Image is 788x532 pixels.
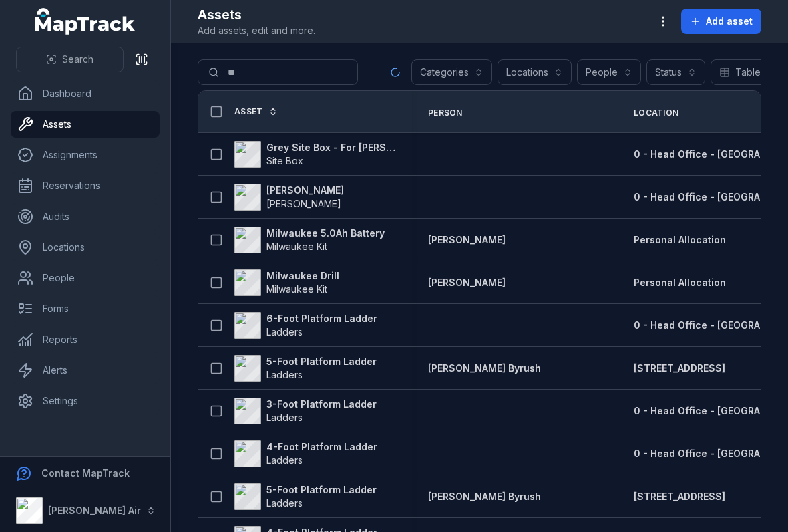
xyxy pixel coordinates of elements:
[634,108,678,118] span: Location
[11,357,160,384] a: Alerts
[266,198,341,209] span: [PERSON_NAME]
[266,141,396,154] strong: Grey Site Box - For [PERSON_NAME] 1 (#5057)
[234,184,344,211] a: [PERSON_NAME][PERSON_NAME]
[706,15,753,28] span: Add asset
[11,234,160,261] a: Locations
[234,106,278,117] a: Asset
[266,283,327,295] span: Milwaukee Kit
[428,490,541,503] a: [PERSON_NAME] Byrush
[266,312,377,325] strong: 6-Foot Platform Ladder
[234,269,339,296] a: Milwaukee DrillMilwaukee Kit
[16,47,124,72] button: Search
[266,398,377,411] strong: 3-Foot Platform Ladder
[711,59,784,85] button: Table
[266,454,303,466] span: Ladders
[11,295,160,322] a: Forms
[198,5,315,24] h2: Assets
[11,80,160,107] a: Dashboard
[634,233,726,247] a: Personal Allocation
[634,491,725,502] span: [STREET_ADDRESS]
[266,412,303,423] span: Ladders
[681,9,761,34] button: Add asset
[266,326,303,338] span: Ladders
[428,276,506,289] a: [PERSON_NAME]
[266,269,339,283] strong: Milwaukee Drill
[234,440,377,467] a: 4-Foot Platform LadderLadders
[266,241,327,252] span: Milwaukee Kit
[11,326,160,353] a: Reports
[577,59,641,85] button: People
[266,355,377,368] strong: 5-Foot Platform Ladder
[634,490,725,503] a: [STREET_ADDRESS]
[198,24,315,37] span: Add assets, edit and more.
[234,312,377,339] a: 6-Foot Platform LadderLadders
[266,497,303,509] span: Ladders
[234,398,377,424] a: 3-Foot Platform LadderLadders
[411,59,492,85] button: Categories
[35,8,136,35] a: MapTrack
[266,227,385,240] strong: Milwaukee 5.0Ah Battery
[41,467,130,479] strong: Contact MapTrack
[266,184,344,197] strong: [PERSON_NAME]
[11,142,160,168] a: Assignments
[48,505,141,516] strong: [PERSON_NAME] Air
[266,369,303,380] span: Ladders
[11,172,160,199] a: Reservations
[634,276,726,289] a: Personal Allocation
[234,483,377,510] a: 5-Foot Platform LadderLadders
[634,234,726,245] span: Personal Allocation
[646,59,705,85] button: Status
[234,141,396,168] a: Grey Site Box - For [PERSON_NAME] 1 (#5057)Site Box
[634,362,725,374] span: [STREET_ADDRESS]
[634,362,725,375] a: [STREET_ADDRESS]
[498,59,572,85] button: Locations
[234,227,385,253] a: Milwaukee 5.0Ah BatteryMilwaukee Kit
[428,362,541,375] a: [PERSON_NAME] Byrush
[266,155,303,166] span: Site Box
[266,440,377,454] strong: 4-Foot Platform Ladder
[11,388,160,414] a: Settings
[428,108,463,118] span: Person
[266,483,377,497] strong: 5-Foot Platform Ladder
[234,355,377,382] a: 5-Foot Platform LadderLadders
[11,265,160,291] a: People
[428,233,506,247] a: [PERSON_NAME]
[11,111,160,138] a: Assets
[234,106,263,117] span: Asset
[11,203,160,230] a: Audits
[634,277,726,288] span: Personal Allocation
[62,53,93,66] span: Search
